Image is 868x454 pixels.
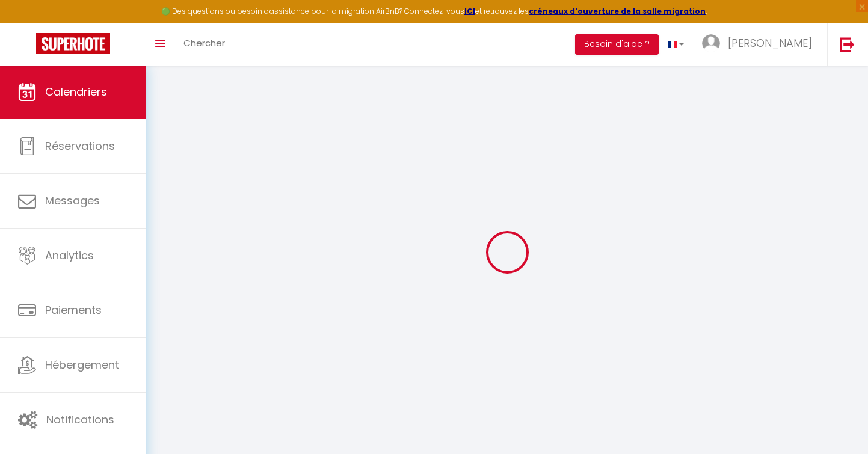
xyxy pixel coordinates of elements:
[10,5,46,41] button: Ouvrir le widget de chat LiveChat
[45,193,100,208] span: Messages
[840,37,855,52] img: logout
[728,35,812,51] span: [PERSON_NAME]
[45,357,119,372] span: Hébergement
[174,23,234,66] a: Chercher
[693,23,827,66] a: ... [PERSON_NAME]
[45,248,94,263] span: Analytics
[45,84,107,99] span: Calendriers
[45,138,115,153] span: Réservations
[464,6,475,16] a: ICI
[36,33,110,54] img: Super Booking
[575,34,659,55] button: Besoin d'aide ?
[45,302,102,317] span: Paiements
[46,412,114,427] span: Notifications
[702,34,720,52] img: ...
[529,6,706,16] a: créneaux d'ouverture de la salle migration
[183,37,225,49] span: Chercher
